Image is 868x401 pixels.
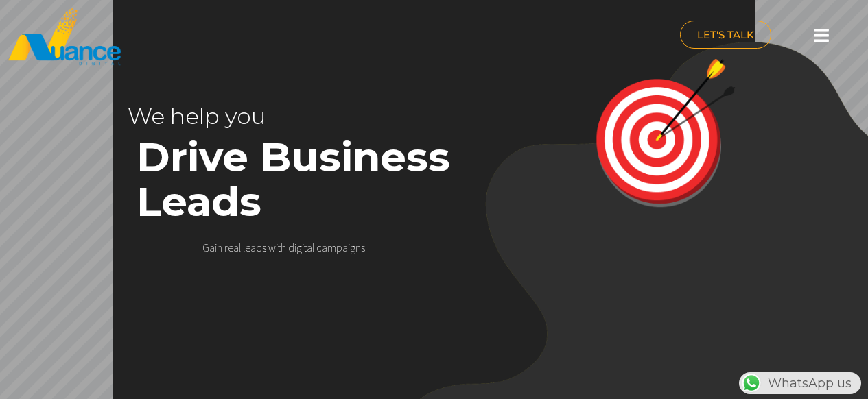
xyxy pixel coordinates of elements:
[355,241,361,254] div: n
[336,241,342,254] div: p
[243,241,245,254] div: l
[348,241,350,254] div: i
[342,241,348,254] div: a
[128,94,406,138] rs-layer: We help you
[322,241,327,254] div: a
[296,241,302,254] div: g
[256,241,262,254] div: d
[680,21,771,49] a: LET'S TALK
[281,241,286,254] div: h
[217,241,222,254] div: n
[278,241,281,254] div: t
[294,241,296,254] div: i
[327,241,336,254] div: m
[262,241,266,254] div: s
[228,241,233,254] div: e
[307,241,312,254] div: a
[268,241,276,254] div: w
[7,7,427,66] a: nuance-qatar_logo
[276,241,278,254] div: i
[312,241,314,254] div: l
[209,241,215,254] div: a
[7,7,122,66] img: nuance-qatar_logo
[302,241,304,254] div: i
[739,372,861,394] div: WhatsApp us
[288,241,294,254] div: d
[239,241,241,254] div: l
[137,135,488,224] rs-layer: Drive Business Leads
[202,241,209,254] div: G
[361,241,365,254] div: s
[739,376,861,391] a: WhatsAppWhatsApp us
[233,241,239,254] div: a
[304,241,307,254] div: t
[740,372,762,394] img: WhatsApp
[215,241,217,254] div: i
[316,241,322,254] div: c
[245,241,250,254] div: e
[224,241,228,254] div: r
[350,241,355,254] div: g
[697,29,754,40] span: LET'S TALK
[250,241,256,254] div: a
